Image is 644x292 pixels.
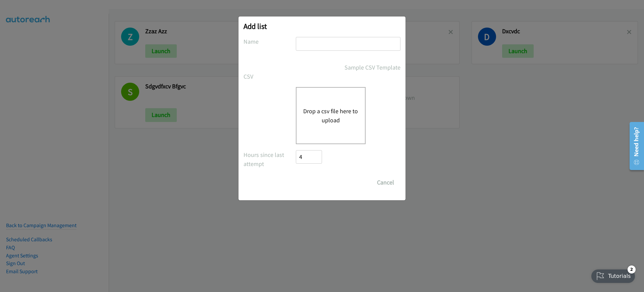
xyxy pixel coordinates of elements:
[371,176,400,189] button: Cancel
[244,22,400,31] h2: Add list
[244,150,296,168] label: Hours since last attempt
[303,107,358,125] button: Drop a csv file here to upload
[625,119,644,173] iframe: Resource Center
[587,263,639,287] iframe: Checklist
[344,63,400,72] a: Sample CSV Template
[244,37,296,46] label: Name
[244,72,296,81] label: CSV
